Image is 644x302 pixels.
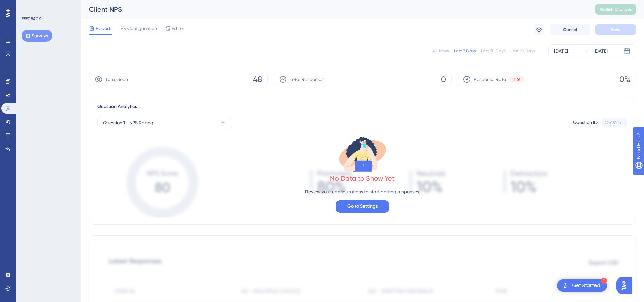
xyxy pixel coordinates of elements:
[290,75,324,83] span: Total Responses
[97,103,137,111] span: Question Analytics
[594,47,608,55] div: [DATE]
[97,116,232,129] button: Question 1 - NPS Rating
[16,2,42,10] span: Need Help?
[481,48,505,54] div: Last 30 Days
[441,74,446,85] span: 0
[561,281,569,290] img: launcher-image-alternative-text
[611,27,620,32] span: Save
[172,24,184,32] span: Editor
[513,77,515,82] span: 1
[105,75,128,83] span: Total Seen
[572,282,602,289] div: Get Started!
[22,30,52,42] button: Surveys
[96,24,112,32] span: Reports
[554,47,568,55] div: [DATE]
[474,75,506,83] span: Response Rate
[616,275,636,296] iframe: UserGuiding AI Assistant Launcher
[511,48,535,54] div: Last 90 Days
[454,48,476,54] div: Last 7 Days
[347,202,378,211] span: Go to Settings
[595,4,636,15] button: Publish Changes
[103,119,153,127] span: Question 1 - NPS Rating
[604,120,624,125] div: 42d181ed...
[22,16,41,22] div: FEEDBACK
[573,118,599,127] div: Question ID:
[601,278,607,284] div: 1
[305,188,420,196] p: Review your configurations to start getting responses.
[563,27,577,32] span: Cancel
[595,24,636,35] button: Save
[557,279,607,292] div: Open Get Started! checklist, remaining modules: 1
[330,174,395,183] div: No Data to Show Yet
[253,74,262,85] span: 48
[619,74,630,85] span: 0%
[89,5,579,14] div: Client NPS
[336,200,389,213] button: Go to Settings
[127,24,157,32] span: Configuration
[550,24,590,35] button: Cancel
[432,48,449,54] div: All Times
[600,7,632,12] span: Publish Changes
